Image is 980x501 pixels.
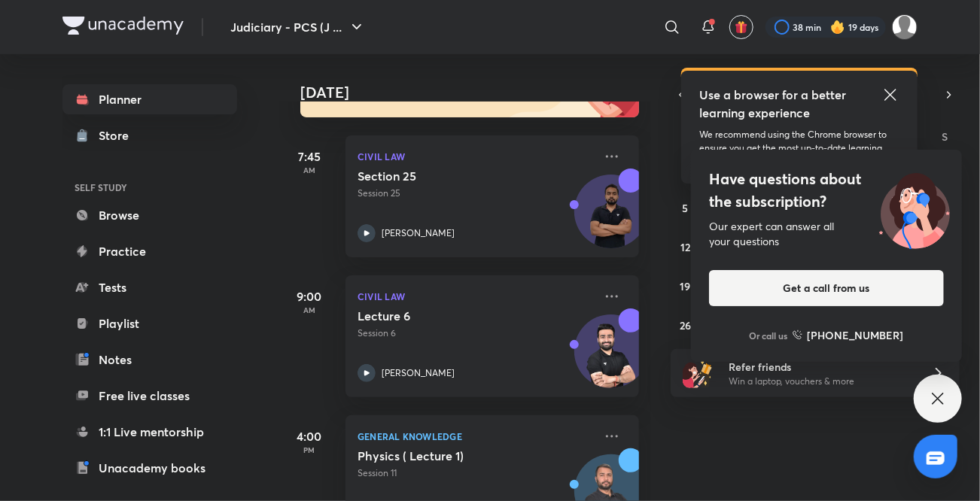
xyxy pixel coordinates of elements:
[830,20,845,35] img: streak
[358,466,594,480] p: Session 11
[680,240,690,254] abbr: October 12, 2025
[62,84,237,114] a: Planner
[709,168,944,213] h4: Have questions about the subscription?
[942,129,948,144] abbr: Saturday
[683,201,689,215] abbr: October 5, 2025
[699,86,849,122] h5: Use a browser for a better learning experience
[674,274,698,298] button: October 19, 2025
[300,83,654,102] h4: [DATE]
[358,287,594,305] p: Civil Law
[709,219,944,249] div: Our expert can answer all your questions
[62,17,184,35] img: Company Logo
[62,381,237,411] a: Free live classes
[358,448,545,463] h5: Physics ( Lecture 1)
[279,445,339,454] p: PM
[279,165,339,175] p: AM
[279,287,339,305] h5: 9:00
[750,329,788,342] p: Or call us
[62,417,237,447] a: 1:1 Live mentorship
[358,427,594,445] p: General Knowledge
[62,236,237,266] a: Practice
[382,366,455,380] p: [PERSON_NAME]
[683,358,713,388] img: referral
[729,359,914,375] h6: Refer friends
[808,327,904,343] h6: [PHONE_NUMBER]
[867,168,962,249] img: ttu_illustration_new.svg
[279,305,339,314] p: AM
[62,345,237,375] a: Notes
[99,126,138,144] div: Store
[674,196,698,220] button: October 5, 2025
[735,20,748,34] img: avatar
[709,270,944,306] button: Get a call from us
[382,226,455,240] p: [PERSON_NAME]
[793,327,904,343] a: [PHONE_NUMBER]
[358,187,594,200] p: Session 25
[62,200,237,230] a: Browse
[575,323,647,395] img: Avatar
[358,308,545,323] h5: Lecture 6
[358,326,594,340] p: Session 6
[279,427,339,445] h5: 4:00
[680,318,691,332] abbr: October 26, 2025
[279,147,339,165] h5: 7:45
[62,175,237,200] h6: SELF STUDY
[62,120,237,150] a: Store
[729,375,914,388] p: Win a laptop, vouchers & more
[358,147,594,165] p: Civil Law
[729,15,753,39] button: avatar
[62,308,237,339] a: Playlist
[892,14,918,40] img: Shivangee Singh
[699,128,899,169] p: We recommend using the Chrome browser to ensure you get the most up-to-date learning experience w...
[221,12,375,42] button: Judiciary - PCS (J ...
[358,169,545,184] h5: Section 25
[62,17,184,38] a: Company Logo
[680,279,691,293] abbr: October 19, 2025
[62,453,237,483] a: Unacademy books
[62,272,237,302] a: Tests
[674,235,698,259] button: October 12, 2025
[575,183,647,255] img: Avatar
[674,313,698,337] button: October 26, 2025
